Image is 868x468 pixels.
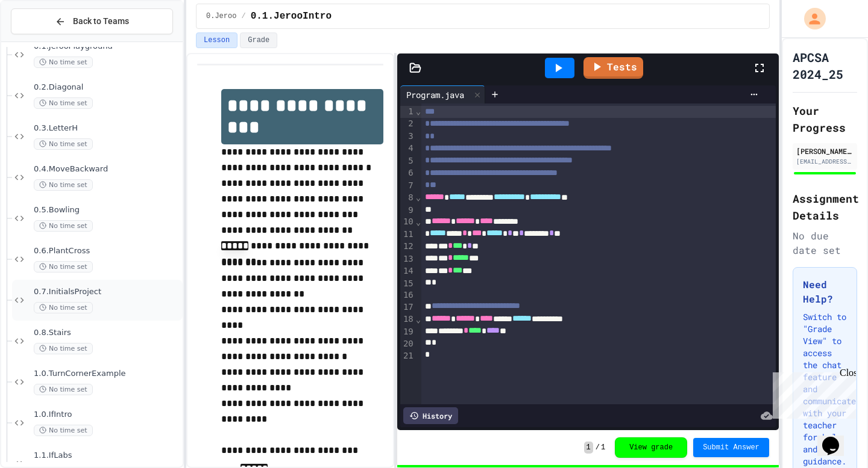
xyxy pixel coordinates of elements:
div: Program.java [400,85,485,103]
span: 0.8.Stairs [34,328,180,338]
span: Back to Teams [73,15,129,28]
span: 1 [584,442,593,454]
div: Program.java [400,88,470,101]
span: Submit Answer [703,443,759,452]
div: 20 [400,338,415,350]
span: 1.0.TurnCornerExample [34,369,180,379]
button: Grade [240,32,277,48]
span: 0.5.Bowling [34,205,180,215]
span: / [241,11,245,21]
div: 6 [400,167,415,179]
span: 1.0.IfIntro [34,410,180,420]
span: No time set [34,343,93,354]
h2: Your Progress [793,102,857,136]
span: Fold line [415,217,421,227]
iframe: chat widget [768,368,856,419]
div: 18 [400,313,415,325]
a: Tests [583,57,643,79]
div: [EMAIL_ADDRESS][DOMAIN_NAME] [796,157,854,166]
div: My Account [791,5,829,32]
div: 19 [400,326,415,338]
div: Chat with us now!Close [5,5,83,76]
h2: Assignment Details [793,190,857,224]
div: [PERSON_NAME] [PERSON_NAME] [796,146,854,156]
span: 0.1.JerooIntro [251,9,332,23]
div: 16 [400,289,415,301]
div: 12 [400,241,415,253]
span: 1.1.IfLabs [34,451,180,461]
div: 14 [400,265,415,277]
div: No due date set [793,229,857,257]
div: 7 [400,180,415,192]
span: 0.2.Diagonal [34,82,180,93]
p: Switch to "Grade View" to access the chat feature and communicate with your teacher for help and ... [803,311,847,467]
div: 2 [400,118,415,130]
div: 15 [400,278,415,290]
span: 0.6.PlantCross [34,246,180,256]
span: No time set [34,302,93,313]
div: 21 [400,350,415,362]
div: History [403,407,458,424]
span: No time set [34,138,93,150]
h1: APCSA 2024_25 [793,49,857,82]
div: 10 [400,216,415,228]
div: 5 [400,155,415,167]
button: Back to Teams [11,8,173,34]
span: Fold line [415,106,421,116]
span: No time set [34,261,93,272]
div: 11 [400,229,415,241]
span: 1 [601,443,605,452]
span: No time set [34,97,93,109]
button: Submit Answer [693,438,769,457]
span: 0.Jeroo [206,11,236,21]
span: Fold line [415,192,421,202]
span: 0.1.JerooPlayground [34,42,180,52]
span: No time set [34,384,93,395]
div: 17 [400,301,415,313]
div: 9 [400,205,415,217]
h3: Need Help? [803,277,847,306]
span: No time set [34,179,93,191]
span: 0.4.MoveBackward [34,164,180,174]
div: 13 [400,253,415,265]
iframe: chat widget [817,420,856,456]
span: 0.3.LetterH [34,123,180,134]
span: No time set [34,425,93,436]
div: 8 [400,192,415,204]
div: 3 [400,131,415,143]
button: Lesson [196,32,237,48]
button: View grade [615,437,687,458]
div: 4 [400,143,415,155]
div: 1 [400,106,415,118]
span: No time set [34,57,93,68]
span: Fold line [415,315,421,324]
span: 0.7.InitialsProject [34,287,180,297]
span: / [596,443,600,452]
span: No time set [34,220,93,232]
